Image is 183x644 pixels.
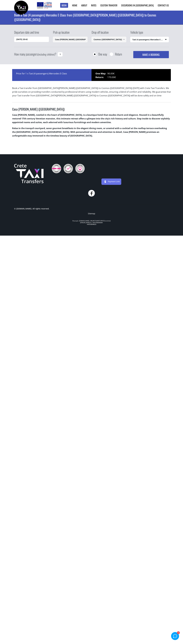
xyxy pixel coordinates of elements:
a: Book [60,3,68,8]
a: Sitemap [88,212,95,215]
p: © [DOMAIN_NAME]. All rights reserved. [14,207,49,212]
img: Crete Taxi Transfers | Book a Taxi transfer from Casa Di Delfino (Chania city) to Cosmos (Rethymn... [14,1,28,15]
span: Return: [95,75,107,79]
div: Επωνυμία : [DOMAIN_NAME] - ONLINE TOURIST OFFICE (e-service) [PERSON_NAME].Επ. 1041Ε70000456401 Α... [14,220,169,225]
a: Payment Link [108,180,120,183]
a: Crete Taxi Transfers | Book a Taxi transfer from Casa Di Delfino (Chania city) to Cosmos (Rethymn... [14,6,28,9]
a: Custom Transfer [100,4,117,7]
img: Crete Taxi Transfers [14,164,44,183]
label: Pick up location [53,30,69,37]
img: e-bannersEUERDF180X90.jpg [36,1,52,9]
div: 90.00€ 170.00€ [91,69,171,81]
span: One Way: [95,72,107,75]
a: Show All Items [122,37,126,42]
img: No Advance Payment [64,164,73,173]
button: MAKE A BOOKING [133,51,169,58]
img: 100% Safe [52,164,61,173]
a: Rates [91,4,96,7]
small: (including children) [38,52,55,56]
label: Drop off location [91,30,109,37]
span: Taxi (4 passengers) Mercedes E Class [130,37,169,42]
a: Show All Items [83,37,87,42]
a: facebook [88,190,95,197]
a: Home [72,4,77,7]
input: Select pickup location [53,37,88,42]
label: Departure date and time [14,30,39,37]
label: How many passengers ? [14,51,56,58]
a: Contact us [158,4,169,7]
label: Vehicle type [130,30,143,37]
a: About [81,4,87,7]
span: , nestled in the heart of [GEOGRAPHIC_DATA], is a boutique hotel that exudes charm and elegance. ... [12,113,170,124]
img: stripe [103,180,107,184]
img: Pay On Arrival [75,164,85,173]
strong: Casa [PERSON_NAME] [12,113,35,116]
img: svg%3E [83,227,100,234]
div: Price for 1 x Taxi (4 passengers) Mercedes E Class [12,69,91,81]
label: Return [115,52,122,56]
span: Relax in the tranquil courtyard, savor gourmet breakfasts in the elegant dining room, or unwind w... [12,127,167,137]
label: One way [98,52,107,56]
div: 1 [177,632,180,634]
h3: Casa [PERSON_NAME] ([GEOGRAPHIC_DATA]) [12,107,171,113]
h1: Book a Taxi (4 passengers) Mercedes E Class from [GEOGRAPHIC_DATA][PERSON_NAME] ([GEOGRAPHIC_DATA... [14,11,169,24]
p: Book a Taxi transfer from [GEOGRAPHIC_DATA][PERSON_NAME] ([GEOGRAPHIC_DATA]) to Cosmos ([GEOGRAPH... [12,86,171,100]
input: Select drop-off location [91,37,126,42]
a: Excursions in [GEOGRAPHIC_DATA] [121,4,154,7]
